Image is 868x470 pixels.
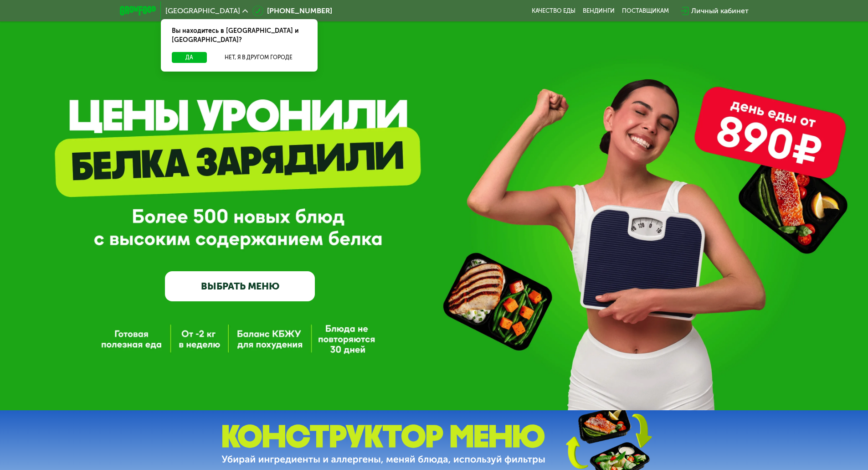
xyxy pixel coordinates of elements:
a: Вендинги [583,7,615,15]
button: Да [172,52,207,63]
span: [GEOGRAPHIC_DATA] [165,7,240,15]
div: Личный кабинет [691,5,749,16]
a: Качество еды [532,7,575,15]
div: поставщикам [622,7,669,15]
button: Нет, я в другом городе [211,52,307,63]
div: Вы находитесь в [GEOGRAPHIC_DATA] и [GEOGRAPHIC_DATA]? [161,19,318,52]
a: [PHONE_NUMBER] [252,5,332,16]
a: ВЫБРАТЬ МЕНЮ [165,271,315,301]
